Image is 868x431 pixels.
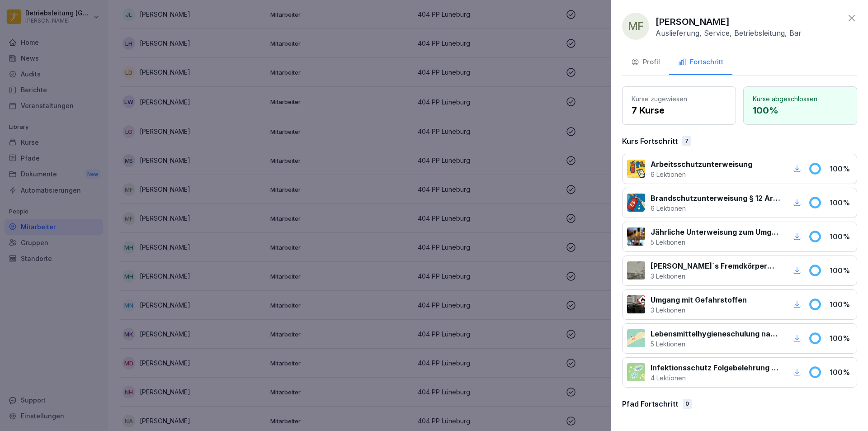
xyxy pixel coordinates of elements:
p: 6 Lektionen [651,170,752,179]
div: MF [622,13,649,40]
div: Profil [631,57,660,67]
p: [PERSON_NAME]`s Fremdkörpermanagement [651,260,780,271]
p: Auslieferung, Service, Betriebsleitung, Bar [656,28,802,38]
p: 100 % [830,231,852,242]
p: 100 % [830,367,852,378]
p: Kurse zugewiesen [632,94,726,104]
p: Umgang mit Gefahrstoffen [651,294,747,305]
button: Profil [622,51,669,75]
p: Lebensmittelhygieneschulung nach EU-Verordnung (EG) Nr. 852 / 2004 [651,328,780,339]
p: 100 % [830,163,852,174]
p: Jährliche Unterweisung zum Umgang mit Schankanlagen [651,227,780,237]
p: Pfad Fortschritt [622,398,678,409]
p: 100 % [753,104,848,117]
p: Arbeitsschutzunterweisung [651,159,752,170]
p: Infektionsschutz Folgebelehrung (nach §43 IfSG) [651,362,780,373]
p: 100 % [830,265,852,276]
p: 3 Lektionen [651,271,780,281]
p: 4 Lektionen [651,373,780,383]
div: 7 [682,136,691,146]
p: 5 Lektionen [651,339,780,349]
p: Kurs Fortschritt [622,136,678,147]
button: Fortschritt [669,51,732,75]
p: 100 % [830,299,852,310]
p: 100 % [830,333,852,344]
div: Fortschritt [678,57,723,67]
p: 7 Kurse [632,104,726,117]
div: 0 [683,399,692,409]
p: 3 Lektionen [651,305,747,315]
p: 100 % [830,197,852,208]
p: 6 Lektionen [651,204,780,213]
p: 5 Lektionen [651,237,780,247]
p: Kurse abgeschlossen [753,94,848,104]
p: Brandschutzunterweisung § 12 ArbSchG [651,193,780,204]
p: [PERSON_NAME] [656,15,730,28]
